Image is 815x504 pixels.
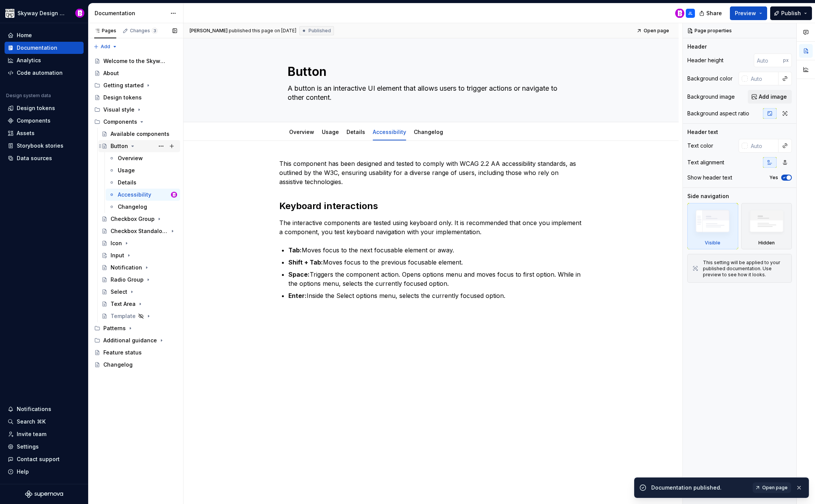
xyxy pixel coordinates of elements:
a: Select [98,286,180,298]
div: Input [111,252,124,259]
div: Patterns [91,322,180,334]
strong: Shift + Tab: [288,258,323,266]
a: Assets [5,127,84,139]
p: This component has been designed and tested to comply with WCAG 2.2 AA accessibility standards, a... [279,159,583,186]
div: Show header text [687,174,732,181]
div: Icon [111,239,122,247]
div: Details [118,179,136,186]
img: Bobby Davis [171,192,177,198]
a: Settings [5,441,84,453]
a: Open page [753,482,791,493]
a: Design tokens [5,102,84,114]
div: Components [17,117,51,124]
a: About [91,67,180,79]
div: Documentation published. [651,484,748,491]
a: Changelog [91,359,180,371]
div: Visible [705,240,720,246]
div: This setting will be applied to your published documentation. Use preview to see how it looks. [703,260,787,278]
button: Preview [730,6,767,20]
a: Usage [322,129,339,135]
svg: Supernova Logo [25,490,63,498]
div: Page tree [91,55,180,371]
a: Components [5,115,84,127]
p: Triggers the component action. Opens options menu and moves focus to first option. While in the o... [288,270,583,288]
div: Components [91,116,180,128]
input: Auto [748,72,779,85]
p: Inside the Select options menu, selects the currently focused option. [288,291,583,300]
button: Skyway Design SystemBobby Davis [2,5,87,21]
div: Home [17,31,32,39]
div: Notification [111,264,142,271]
p: Moves focus to the previous focusable element. [288,258,583,267]
div: Notifications [17,405,51,413]
a: Open page [634,25,673,36]
div: Welcome to the Skyway Design System! [103,57,166,65]
div: Getting started [91,79,180,91]
div: JL [688,10,693,16]
span: Add image [759,93,787,101]
div: published this page on [DATE] [229,28,296,34]
div: Changelog [103,361,133,369]
div: Storybook stories [17,142,63,150]
a: Home [5,29,84,41]
input: Auto [748,139,779,153]
textarea: A button is an interactive UI element that allows users to trigger actions or navigate to other c... [286,82,573,104]
a: Overview [289,129,314,135]
div: Header height [687,57,723,64]
div: Design system data [6,93,51,99]
button: Search ⌘K [5,416,84,428]
strong: Space: [288,271,310,278]
a: Storybook stories [5,140,84,152]
div: Design tokens [17,104,55,112]
a: Changelog [106,201,180,213]
div: Background aspect ratio [687,110,749,117]
div: Background color [687,75,733,82]
a: Usage [106,164,180,176]
button: Add image [748,90,792,104]
a: Button [98,140,180,152]
div: Pages [94,28,116,34]
img: Bobby Davis [75,9,84,18]
div: Available components [111,130,169,138]
div: Text color [687,142,713,150]
span: Open page [762,485,788,491]
div: Radio Group [111,276,144,283]
div: Overview [286,124,317,140]
div: Code automation [17,69,63,77]
div: Feature status [103,349,142,356]
div: Data sources [17,154,52,162]
a: Feature status [91,346,180,359]
p: px [783,57,789,63]
a: Invite team [5,428,84,440]
span: 3 [152,28,158,34]
div: Accessibility [370,124,409,140]
a: Checkbox Group [98,213,180,225]
a: Checkbox Standalone [98,225,180,237]
a: Data sources [5,152,84,164]
a: Details [106,176,180,189]
span: [PERSON_NAME] [190,28,228,34]
span: Open page [644,28,669,34]
div: Side navigation [687,192,729,200]
div: Checkbox Group [111,215,155,223]
div: Documentation [17,44,57,52]
a: Icon [98,237,180,249]
a: AccessibilityBobby Davis [106,189,180,201]
div: Header [687,43,707,50]
div: Overview [118,154,143,162]
label: Yes [769,175,778,181]
a: Input [98,249,180,261]
div: Visual style [103,106,135,113]
a: Available components [98,128,180,140]
img: Bobby Davis [675,9,684,18]
a: Accessibility [373,129,406,135]
button: Notifications [5,403,84,415]
div: Details [343,124,368,140]
span: Publish [781,9,801,17]
span: Share [706,9,722,17]
div: Template [111,312,136,320]
a: Changelog [414,129,443,135]
strong: Tab: [288,246,302,254]
div: Checkbox Standalone [111,227,168,235]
